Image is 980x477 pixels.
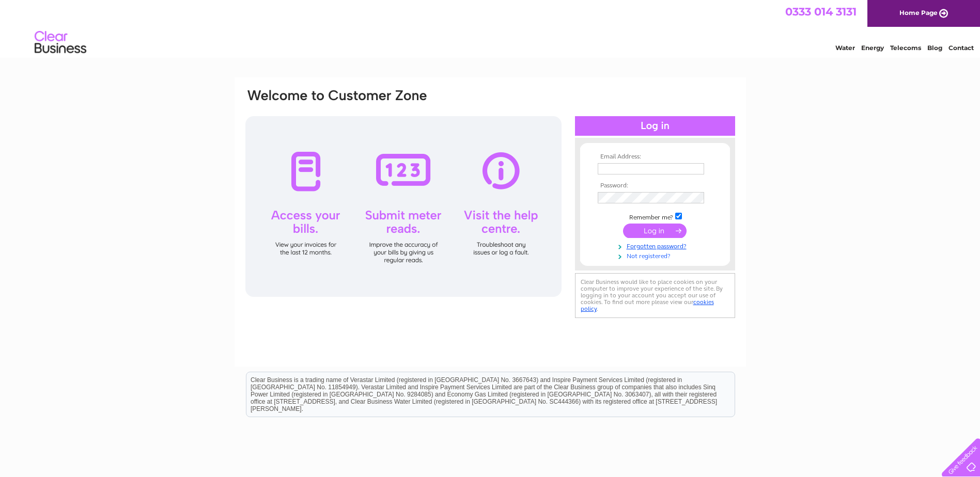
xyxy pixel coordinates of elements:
a: Telecoms [890,44,921,52]
input: Submit [623,224,687,238]
td: Remember me? [595,211,715,221]
a: Not registered? [598,250,715,260]
th: Password: [595,182,715,189]
a: 0333 014 3131 [785,5,857,18]
a: Water [835,44,855,52]
a: Blog [927,44,942,52]
a: Energy [861,44,884,52]
a: Contact [948,44,974,52]
th: Email Address: [595,153,715,161]
div: Clear Business would like to place cookies on your computer to improve your experience of the sit... [575,273,735,318]
div: Clear Business is a trading name of Verastar Limited (registered in [GEOGRAPHIC_DATA] No. 3667643... [246,6,735,50]
a: cookies policy [581,298,714,312]
img: logo.png [34,27,87,58]
a: Forgotten password? [598,241,715,250]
